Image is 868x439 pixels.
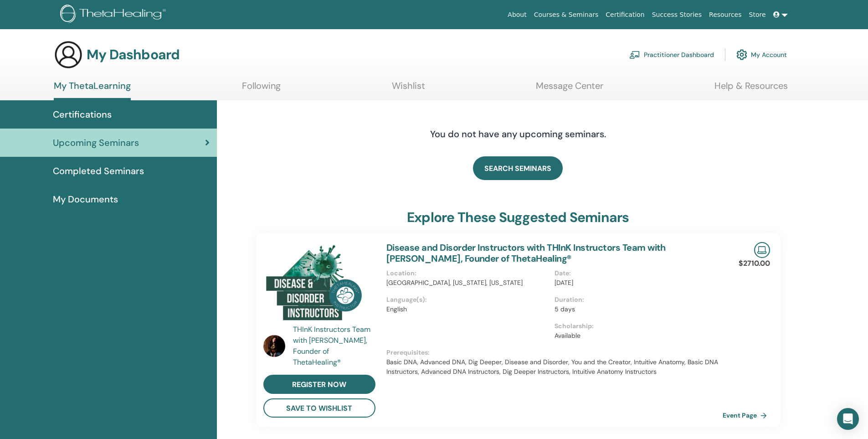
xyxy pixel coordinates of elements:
[536,80,603,98] a: Message Center
[263,375,375,394] a: register now
[555,295,717,305] p: Duration :
[386,278,549,288] p: [GEOGRAPHIC_DATA], [US_STATE], [US_STATE]
[555,331,717,341] p: Available
[292,380,346,389] span: register now
[242,80,281,98] a: Following
[386,305,549,314] p: English
[386,269,549,278] p: Location :
[530,6,602,23] a: Courses & Seminars
[629,51,640,59] img: chalkboard-teacher.svg
[407,209,629,226] h3: explore these suggested seminars
[648,6,705,23] a: Success Stories
[263,398,375,418] button: save to wishlist
[736,45,787,65] a: My Account
[263,242,375,327] img: Disease and Disorder Instructors
[745,6,770,23] a: Store
[484,164,551,173] span: SEARCH SEMINARS
[555,278,717,288] p: [DATE]
[60,5,169,25] img: logo.png
[504,6,530,23] a: About
[754,242,770,258] img: Live Online Seminar
[54,80,131,100] a: My ThetaLearning
[736,47,747,62] img: cog.svg
[53,164,144,178] span: Completed Seminars
[714,80,788,98] a: Help & Resources
[54,40,83,69] img: generic-user-icon.jpg
[473,156,563,180] a: SEARCH SEMINARS
[723,408,770,422] a: Event Page
[739,258,770,269] p: $2710.00
[602,6,648,23] a: Certification
[293,324,377,368] a: THInK Instructors Team with [PERSON_NAME], Founder of ThetaHealing®
[705,6,745,23] a: Resources
[837,408,859,430] div: Open Intercom Messenger
[53,192,118,206] span: My Documents
[629,45,714,65] a: Practitioner Dashboard
[555,269,717,278] p: Date :
[386,348,723,357] p: Prerequisites :
[386,242,666,264] a: Disease and Disorder Instructors with THInK Instructors Team with [PERSON_NAME], Founder of Theta...
[555,321,717,331] p: Scholarship :
[386,295,549,305] p: Language(s) :
[53,108,112,121] span: Certifications
[386,357,723,377] p: Basic DNA, Advanced DNA, Dig Deeper, Disease and Disorder, You and the Creator, Intuitive Anatomy...
[263,335,285,357] img: default.jpg
[53,136,139,150] span: Upcoming Seminars
[87,46,180,63] h3: My Dashboard
[392,80,425,98] a: Wishlist
[555,305,717,314] p: 5 days
[375,129,662,139] h4: You do not have any upcoming seminars.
